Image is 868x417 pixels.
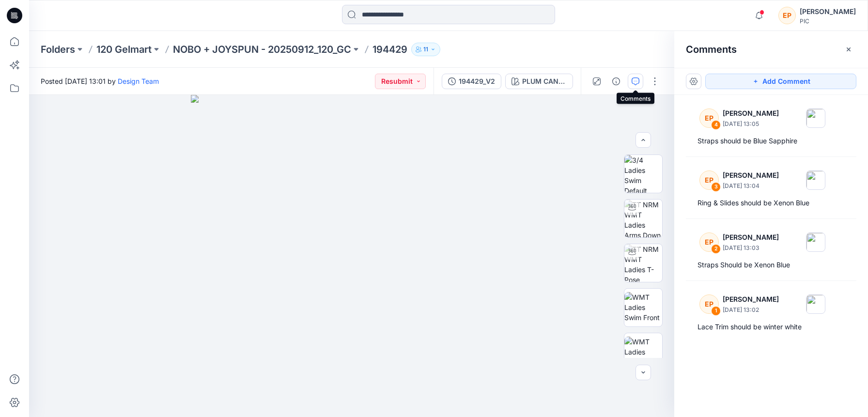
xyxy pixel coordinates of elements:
button: Details [608,74,624,89]
div: Ring & Slides should be Xenon Blue [697,197,845,209]
button: 11 [411,43,440,56]
div: PIC [800,17,856,25]
p: [DATE] 13:04 [723,181,779,191]
a: Design Team [118,77,159,85]
button: PLUM CANDY_PINK MARSHMELLOW [505,74,573,89]
p: [PERSON_NAME] [723,108,779,119]
div: Lace Trim should be winter white [697,321,845,333]
p: [DATE] 13:05 [723,119,779,129]
div: 4 [711,120,721,130]
div: EP [699,170,719,190]
img: 3/4 Ladies Swim Default [624,155,662,193]
p: [PERSON_NAME] [723,293,779,305]
div: 194429_V2 [459,76,495,87]
button: 194429_V2 [442,74,501,89]
img: TT NRM WMT Ladies Arms Down [624,200,662,237]
img: WMT Ladies Swim Front [624,292,662,323]
div: 1 [711,306,721,316]
h2: Comments [686,44,737,55]
span: Posted [DATE] 13:01 by [41,76,159,86]
p: 194429 [372,43,407,56]
a: 120 Gelmart [96,43,152,56]
div: EP [778,7,796,24]
div: Straps should be Blue Sapphire [697,135,845,147]
div: EP [699,108,719,128]
a: NOBO + JOYSPUN - 20250912_120_GC [173,43,351,56]
div: Straps Should be Xenon Blue [697,259,845,271]
a: Folders [41,43,75,56]
p: [PERSON_NAME] [723,232,779,243]
div: 3 [711,182,721,192]
div: [PERSON_NAME] [800,6,856,17]
p: [PERSON_NAME] [723,170,779,181]
p: [DATE] 13:03 [723,243,779,253]
div: 2 [711,244,721,254]
div: PLUM CANDY_PINK MARSHMELLOW [522,76,567,87]
img: TT NRM WMT Ladies T-Pose [624,244,662,282]
img: eyJhbGciOiJIUzI1NiIsImtpZCI6IjAiLCJzbHQiOiJzZXMiLCJ0eXAiOiJKV1QifQ.eyJkYXRhIjp7InR5cGUiOiJzdG9yYW... [191,95,513,417]
button: Add Comment [705,74,856,89]
div: EP [699,232,719,252]
img: WMT Ladies Swim Back [624,337,662,367]
p: [DATE] 13:02 [723,305,779,315]
div: EP [699,294,719,314]
p: 11 [423,44,428,55]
